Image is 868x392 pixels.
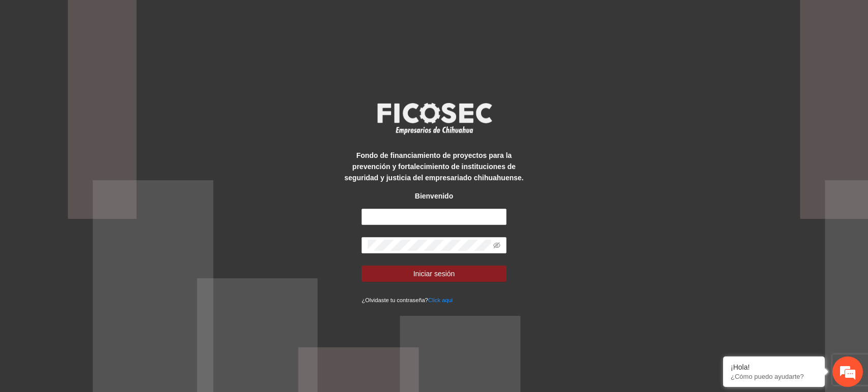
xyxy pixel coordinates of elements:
[731,373,817,380] p: ¿Cómo puedo ayudarte?
[362,266,506,282] button: Iniciar sesión
[371,100,498,137] img: logo
[415,192,453,200] strong: Bienvenido
[493,242,500,249] span: eye-invisible
[731,363,817,371] div: ¡Hola!
[362,297,453,303] small: ¿Olvidaste tu contraseña?
[344,151,523,182] strong: Fondo de financiamiento de proyectos para la prevención y fortalecimiento de instituciones de seg...
[428,297,453,303] a: Click aqui
[413,268,455,279] span: Iniciar sesión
